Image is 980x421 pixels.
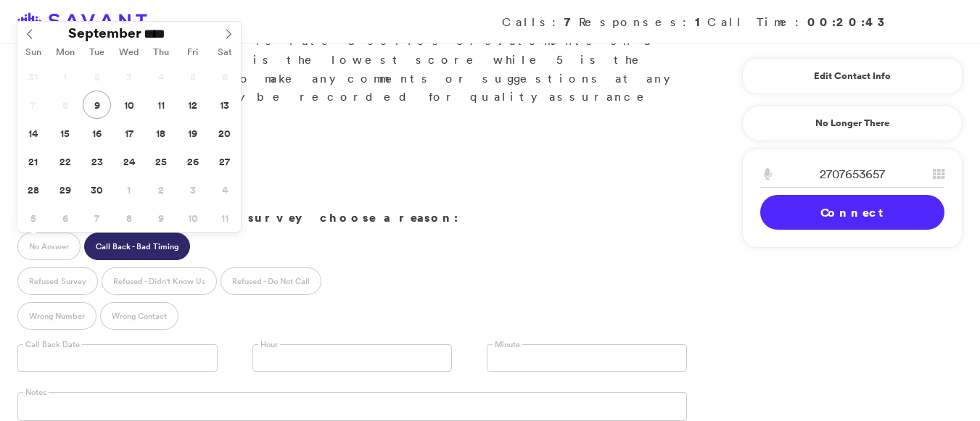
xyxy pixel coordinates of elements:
[258,339,280,350] label: Hour
[210,175,239,204] span: October 4, 2025
[115,175,143,204] span: October 1, 2025
[19,91,47,119] span: September 7, 2025
[178,204,207,232] span: October 10, 2025
[210,204,239,232] span: October 11, 2025
[115,204,143,232] span: October 8, 2025
[51,119,79,147] span: September 15, 2025
[178,175,207,204] span: October 3, 2025
[115,119,143,147] span: September 17, 2025
[115,91,143,119] span: September 10, 2025
[147,175,175,204] span: October 2, 2025
[178,119,207,147] span: September 19, 2025
[100,302,178,330] label: Wrong Contact
[493,339,522,350] label: Minute
[115,147,143,175] span: September 24, 2025
[19,204,47,232] span: October 5, 2025
[147,119,175,147] span: September 18, 2025
[19,147,47,175] span: September 21, 2025
[83,62,111,91] span: September 2, 2025
[760,64,944,88] a: Edit Contact Info
[83,204,111,232] span: October 7, 2025
[51,91,79,119] span: September 8, 2025
[178,62,207,91] span: September 5, 2025
[83,91,111,119] span: September 9, 2025
[51,175,79,204] span: September 29, 2025
[210,91,239,119] span: September 13, 2025
[147,147,175,175] span: September 25, 2025
[210,119,239,147] span: September 20, 2025
[210,147,239,175] span: September 27, 2025
[147,62,175,91] span: September 4, 2025
[141,26,194,41] input: Year
[17,302,96,330] label: Wrong Number
[83,147,111,175] span: September 23, 2025
[115,62,143,91] span: September 3, 2025
[81,48,113,57] span: Tue
[178,91,207,119] span: September 12, 2025
[68,26,141,40] span: September
[83,119,111,147] span: September 16, 2025
[51,62,79,91] span: September 1, 2025
[742,105,963,141] a: No Longer There
[17,14,687,125] p: Great. What you'll do is rate a series of statements on a scale of 1 to 5. 1 is the lowest score ...
[83,175,111,204] span: September 30, 2025
[17,48,49,57] span: Sun
[221,267,321,295] label: Refused - Do Not Call
[210,62,239,91] span: September 6, 2025
[49,48,81,57] span: Mon
[147,91,175,119] span: September 11, 2025
[147,204,175,232] span: October 9, 2025
[113,48,145,57] span: Wed
[145,48,177,57] span: Thu
[51,204,79,232] span: October 6, 2025
[102,267,217,295] label: Refused - Didn't Know Us
[760,195,944,230] a: Connect
[23,387,49,398] label: Notes
[17,267,98,295] label: Refused Survey
[177,48,209,57] span: Fri
[19,62,47,91] span: August 31, 2025
[209,48,241,57] span: Sat
[807,14,890,30] strong: 00:20:43
[564,14,579,30] strong: 7
[84,233,190,260] label: Call Back - Bad Timing
[178,147,207,175] span: September 26, 2025
[695,14,707,30] strong: 1
[19,119,47,147] span: September 14, 2025
[51,147,79,175] span: September 22, 2025
[19,175,47,204] span: September 28, 2025
[17,233,81,260] label: No Answer
[23,339,82,350] label: Call Back Date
